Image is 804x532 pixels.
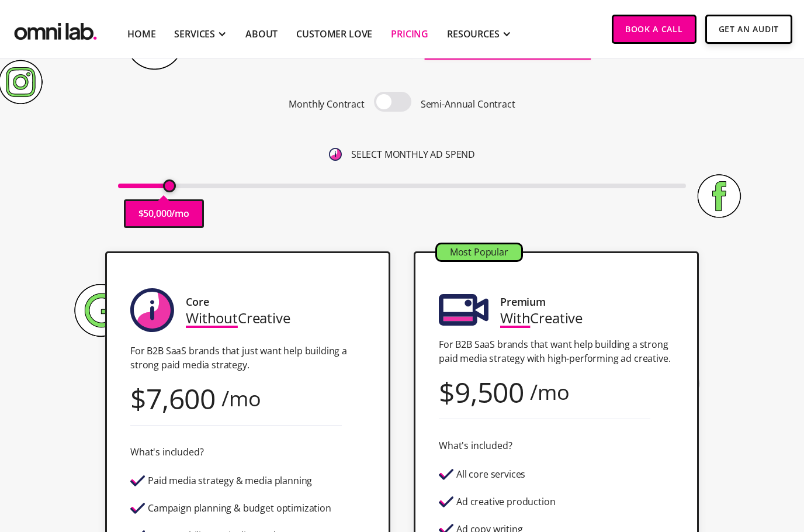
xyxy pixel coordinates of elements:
div: Most Popular [437,244,521,260]
p: Semi-Annual Contract [421,96,515,112]
p: 50,000 [143,206,171,222]
div: $ [439,384,455,400]
img: Omni Lab: B2B SaaS Demand Generation Agency [12,15,99,43]
a: Book a Call [612,15,696,44]
p: /mo [171,206,189,222]
p: For B2B SaaS brands that just want help building a strong paid media strategy. [130,344,365,372]
div: 9,500 [455,384,524,400]
a: Home [127,27,155,41]
img: 6410812402e99d19b372aa32_omni-nav-info.svg [329,148,342,161]
p: SELECT MONTHLY AD SPEND [351,147,475,163]
span: With [500,308,530,327]
div: Creative [500,310,583,326]
span: Without [186,308,238,327]
p: For B2B SaaS brands that want help building a strong paid media strategy with high-performing ad ... [439,337,674,365]
p: Monthly Contract [289,96,364,112]
div: RESOURCES [447,27,500,41]
div: Paid media strategy & media planning [148,476,312,486]
div: All core services [456,469,525,479]
div: 7,600 [146,391,216,406]
div: /mo [530,384,570,400]
a: About [245,27,278,41]
div: Core [186,294,209,310]
div: Creative [186,310,290,326]
div: /mo [221,391,261,406]
div: What's included? [130,444,203,460]
p: $ [138,206,144,222]
div: What's included? [439,438,512,454]
div: Campaign planning & budget optimization [148,503,331,513]
div: Premium [500,294,546,310]
a: Get An Audit [705,15,792,44]
a: home [12,15,99,43]
div: Ad creative production [456,497,555,507]
iframe: Chat Widget [594,396,804,532]
a: Customer Love [296,27,372,41]
div: SERVICES [174,27,215,41]
a: Pricing [391,27,428,41]
div: $ [130,391,146,406]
